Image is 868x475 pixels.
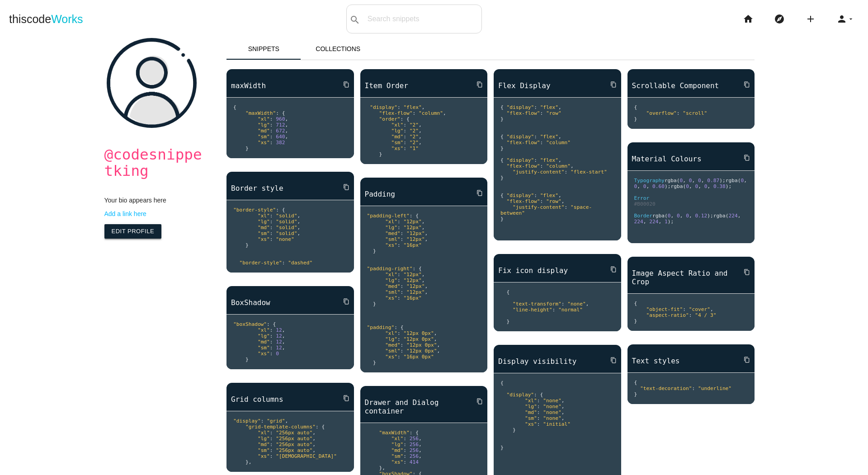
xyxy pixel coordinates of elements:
span: rgba [713,213,726,219]
span: : [540,163,543,169]
i: content_copy [744,150,750,166]
span: "row" [546,198,561,204]
span: } [500,175,504,181]
span: "dashed" [288,260,312,266]
span: , [425,236,428,242]
span: ( [683,183,686,189]
span: "cover" [689,306,710,312]
span: { [500,134,504,140]
span: "sm" [391,140,403,146]
span: "flex-start" [571,169,607,175]
span: : [397,272,401,277]
span: } [500,116,504,122]
span: "12px" [406,236,425,242]
a: Add a link here [104,210,208,217]
span: : [397,295,401,301]
span: : [540,198,543,204]
span: { [500,193,504,198]
span: Border [634,213,652,219]
span: "border-style" [233,207,276,213]
span: , [285,134,288,140]
span: "sml" [385,289,401,295]
span: , [670,213,674,219]
span: 672 [276,128,285,134]
a: Copy to Clipboard [336,390,349,406]
span: "2" [410,134,419,140]
span: "display" [507,104,534,110]
span: : [534,134,537,140]
span: : [270,219,273,225]
span: : [561,301,565,307]
i: content_copy [343,179,349,195]
span: , [571,163,574,169]
span: "md" [391,134,403,140]
span: "xs" [391,146,403,151]
span: , [422,104,425,110]
a: Snippets [226,38,301,60]
a: Copy to Clipboard [603,352,617,368]
span: "display" [370,104,397,110]
span: ); [707,213,713,219]
a: Copy to Clipboard [603,76,617,93]
span: "flex-flow" [379,110,412,116]
span: 960 [276,116,285,122]
span: ( [677,178,680,183]
span: "2" [410,128,419,134]
h1: @codesnippetking [104,147,208,179]
a: maxWidth [226,80,354,91]
span: Typography [634,178,665,183]
span: 1 [665,219,668,225]
span: "column" [419,110,443,116]
a: Material Colours [627,154,755,164]
i: explore [774,5,785,33]
a: Padding [360,189,488,199]
span: "med" [385,230,401,236]
span: : [270,236,273,242]
span: : [413,266,416,272]
span: , [297,225,301,230]
span: { [500,157,504,163]
i: content_copy [343,76,349,93]
span: 224 [634,219,643,225]
span: "lg" [385,277,397,283]
span: : [270,225,273,230]
span: "overflow" [646,110,676,116]
span: "12px" [406,230,425,236]
span: } [373,301,376,307]
i: content_copy [744,76,750,93]
span: 0 [634,183,637,189]
span: "solid" [276,213,297,219]
span: "12px" [406,283,425,289]
span: , [692,178,695,183]
span: : [540,110,543,116]
span: 640 [276,134,285,140]
a: Copy to Clipboard [736,352,750,368]
span: "column" [546,163,571,169]
i: person [836,5,847,33]
span: : [410,213,413,219]
span: , [698,183,701,189]
img: user.png [107,38,197,128]
a: Copy to Clipboard [336,76,349,93]
span: "flex" [540,157,558,163]
span: { [634,301,637,306]
span: "2" [410,140,419,146]
span: , [738,213,741,219]
span: , [422,272,425,277]
span: : [276,110,279,116]
a: Copy to Clipboard [469,76,483,93]
span: : [564,169,567,175]
span: "xs" [385,295,397,301]
span: "padding-right" [367,266,413,272]
span: : [401,116,404,122]
span: { [282,207,285,213]
span: } [379,151,382,157]
span: } [500,216,504,222]
span: Works [51,13,83,25]
span: "object-fit" [646,306,683,312]
span: , [586,301,589,307]
span: { [506,289,509,295]
span: : [270,140,273,146]
span: #B00020 [634,201,656,207]
a: Copy to Clipboard [469,185,483,201]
